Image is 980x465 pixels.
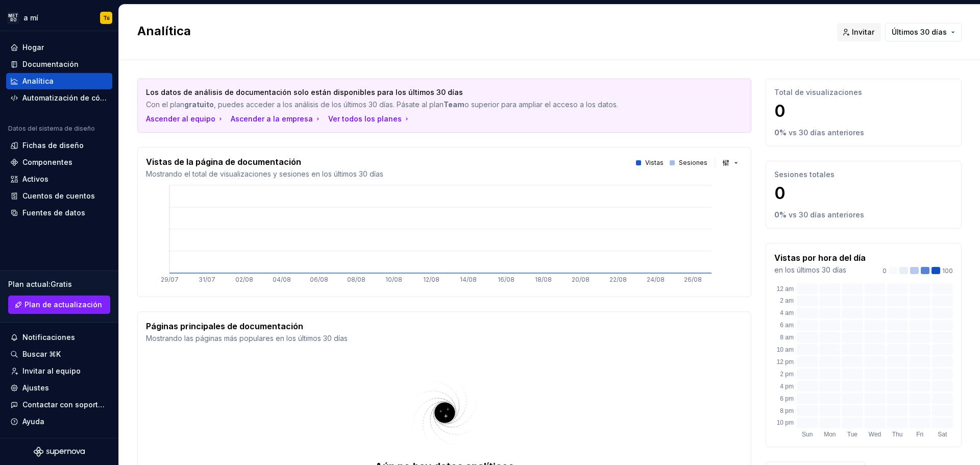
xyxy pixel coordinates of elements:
text: Thu [892,431,903,438]
button: METROa míTú [2,7,116,29]
text: 6 pm [780,395,794,402]
font: Con el plan [146,100,184,109]
tspan: 04/08 [273,276,291,283]
font: 0 [883,267,887,275]
font: Invitar [852,28,874,36]
font: Automatización de código [22,93,116,102]
a: Hogar [6,39,112,56]
font: Ascender al equipo [146,114,215,123]
font: 0 [774,183,786,203]
text: 4 pm [780,383,794,390]
font: Team [444,100,464,109]
button: Buscar ⌘K [6,346,112,362]
text: 10 pm [777,419,794,426]
font: Plan de actualización [24,300,102,309]
tspan: 12/08 [423,276,439,283]
font: Páginas principales de documentación [146,321,303,331]
font: Fichas de diseño [22,141,84,150]
text: 4 am [780,309,794,316]
font: Hogar [22,43,44,52]
font: 0 [774,210,779,219]
a: Automatización de código [6,90,112,106]
font: 100 [942,267,953,275]
font: METRO [8,13,18,22]
button: Ver todos los planes [328,114,411,124]
text: Wed [869,431,881,438]
font: Ver todos los planes [328,114,402,123]
font: 30 días anteriores [799,128,864,137]
font: Gratis [51,280,72,288]
font: Total de visualizaciones [774,88,862,96]
font: Datos del sistema de diseño [8,125,95,132]
font: en los últimos 30 días [774,265,846,274]
font: Cuentos de cuentos [22,191,95,200]
button: Invitar [837,23,881,41]
tspan: 26/08 [684,276,702,283]
a: Documentación [6,56,112,72]
a: Plan de actualización [8,296,110,314]
font: Notificaciones [22,333,75,341]
font: a mí [23,13,38,22]
button: Ayuda [6,413,112,430]
font: o superior para ampliar el acceso a los datos. [464,100,618,109]
a: Fuentes de datos [6,205,112,221]
font: 30 días anteriores [799,210,864,219]
tspan: 31/07 [199,276,215,283]
font: Sesiones totales [774,170,835,179]
button: Ascender al equipo [146,114,225,124]
text: 12 pm [777,358,794,365]
font: Últimos 30 días [892,28,947,36]
font: , puedes acceder a los análisis de los últimos 30 días. Pásate al plan [214,100,444,109]
a: Activos [6,171,112,187]
text: 8 pm [780,407,794,414]
font: Buscar ⌘K [22,350,61,358]
a: Analítica [6,73,112,89]
tspan: 02/08 [235,276,253,283]
text: 10 am [777,346,794,353]
font: Documentación [22,60,79,68]
a: Fichas de diseño [6,137,112,154]
font: 0 [774,128,779,137]
font: Vistas [645,159,664,166]
font: Activos [22,175,48,183]
text: Sun [802,431,813,438]
font: Analítica [22,77,54,85]
tspan: 14/08 [460,276,477,283]
text: Tue [847,431,858,438]
font: Vistas por hora del día [774,253,866,263]
font: Mostrando el total de visualizaciones y sesiones en los últimos 30 días [146,169,383,178]
font: % [779,128,787,137]
font: 0 [774,101,786,121]
font: Mostrando las páginas más populares en los últimos 30 días [146,334,348,342]
font: Tú [103,15,110,21]
font: Sesiones [679,159,707,166]
font: Analítica [137,23,191,38]
tspan: 20/08 [572,276,590,283]
tspan: 06/08 [310,276,328,283]
font: gratuito [184,100,214,109]
tspan: 22/08 [609,276,627,283]
font: Invitar al equipo [22,366,81,375]
tspan: 24/08 [647,276,665,283]
tspan: 18/08 [535,276,552,283]
tspan: 10/08 [385,276,402,283]
font: Fuentes de datos [22,208,85,217]
button: Contactar con soporte técnico [6,397,112,413]
font: vs [789,210,797,219]
text: Fri [916,431,923,438]
font: % [779,210,787,219]
text: Mon [824,431,836,438]
text: 12 am [777,285,794,292]
button: Notificaciones [6,329,112,346]
a: Componentes [6,154,112,170]
font: Los datos de análisis de documentación solo están disponibles para los últimos 30 días [146,88,463,96]
font: Vistas de la página de documentación [146,157,301,167]
text: 2 pm [780,371,794,378]
tspan: 29/07 [161,276,179,283]
a: Cuentos de cuentos [6,188,112,204]
button: Últimos 30 días [885,23,962,41]
font: : [48,280,51,288]
font: Ajustes [22,383,49,392]
tspan: 16/08 [498,276,514,283]
tspan: 08/08 [347,276,365,283]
